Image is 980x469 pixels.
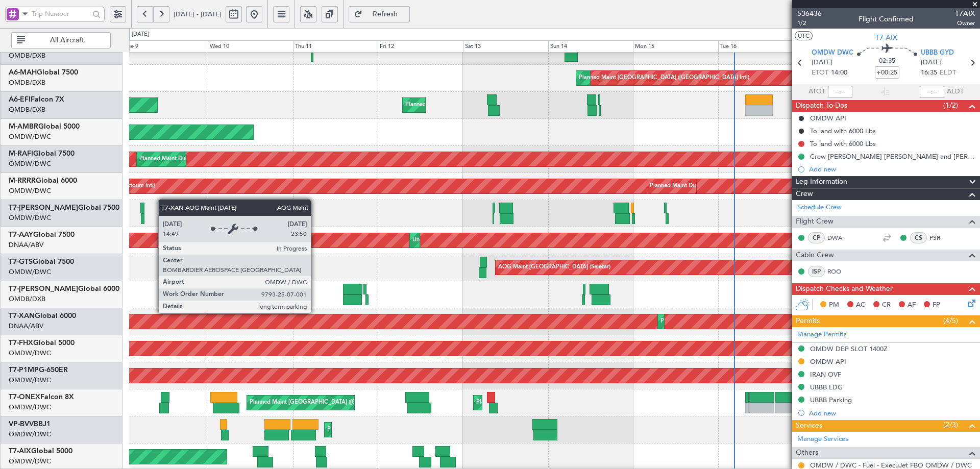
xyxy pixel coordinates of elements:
[879,56,895,66] span: 02:35
[9,231,75,238] a: T7-AAYGlobal 7500
[812,48,853,58] span: OMDW DWC
[827,267,850,276] a: ROO
[856,300,865,310] span: AC
[810,357,846,366] div: OMDW API
[9,177,36,184] span: M-RRRR
[9,240,43,250] a: DNAA/ABV
[364,11,406,18] span: Refresh
[9,448,31,455] span: T7-AIX
[812,68,828,78] span: ETOT
[809,165,975,174] div: Add new
[9,150,75,157] a: M-RAFIGlobal 7500
[9,78,45,87] a: OMDB/DXB
[9,366,39,374] span: T7-P1MP
[947,87,964,97] span: ALDT
[9,123,38,130] span: M-AMBR
[796,315,820,327] span: Permits
[810,114,846,122] div: OMDW API
[123,40,208,53] div: Tue 9
[796,283,893,295] span: Dispatch Checks and Weather
[11,32,111,48] button: All Aircraft
[9,159,51,168] a: OMDW/DWC
[139,152,240,167] div: Planned Maint Dubai (Al Maktoum Intl)
[9,421,51,428] a: VP-BVVBBJ1
[810,152,975,161] div: Crew [PERSON_NAME] [PERSON_NAME] and [PERSON_NAME]
[921,48,954,58] span: UBBB GYD
[9,366,68,374] a: T7-P1MPG-650ER
[812,58,832,68] span: [DATE]
[9,258,33,265] span: T7-GTS
[9,457,51,466] a: OMDW/DWC
[808,266,825,277] div: ISP
[796,250,834,261] span: Cabin Crew
[9,267,51,277] a: OMDW/DWC
[810,383,843,391] div: UBBB LDG
[548,40,633,53] div: Sun 14
[943,100,958,111] span: (1/2)
[908,300,916,310] span: AF
[9,403,51,412] a: OMDW/DWC
[943,315,958,326] span: (4/5)
[9,186,51,195] a: OMDW/DWC
[9,204,78,211] span: T7-[PERSON_NAME]
[9,312,35,319] span: T7-XAN
[9,69,37,76] span: A6-MAH
[829,300,839,310] span: PM
[9,96,31,103] span: A6-EFI
[327,422,441,437] div: Planned Maint Nice ([GEOGRAPHIC_DATA])
[795,31,813,40] button: UTC
[921,58,942,68] span: [DATE]
[9,448,72,455] a: T7-AIXGlobal 5000
[9,105,45,114] a: OMDB/DXB
[9,393,40,401] span: T7-ONEX
[796,216,834,228] span: Flight Crew
[9,204,119,211] a: T7-[PERSON_NAME]Global 7500
[9,322,43,331] a: DNAA/ABV
[132,30,149,39] div: [DATE]
[250,395,410,410] div: Planned Maint [GEOGRAPHIC_DATA] ([GEOGRAPHIC_DATA])
[943,419,958,430] span: (2/3)
[405,97,506,113] div: Planned Maint Dubai (Al Maktoum Intl)
[9,339,33,347] span: T7-FHX
[808,232,825,243] div: CP
[9,285,78,292] span: T7-[PERSON_NAME]
[498,260,610,275] div: AOG Maint [GEOGRAPHIC_DATA] (Seletar)
[293,40,378,53] div: Thu 11
[810,127,876,135] div: To land with 6000 Lbs
[579,70,749,86] div: Planned Maint [GEOGRAPHIC_DATA] ([GEOGRAPHIC_DATA] Intl)
[831,68,847,78] span: 14:00
[921,68,937,78] span: 16:35
[827,233,850,242] a: DWA
[378,40,463,53] div: Fri 12
[9,150,33,157] span: M-RAFI
[796,420,822,432] span: Services
[810,139,876,148] div: To land with 6000 Lbs
[9,376,51,385] a: OMDW/DWC
[349,6,410,22] button: Refresh
[463,40,548,53] div: Sat 13
[9,312,76,319] a: T7-XANGlobal 6000
[9,132,51,141] a: OMDW/DWC
[9,177,77,184] a: M-RRRRGlobal 6000
[828,86,852,98] input: --:--
[476,395,577,410] div: Planned Maint Dubai (Al Maktoum Intl)
[808,87,825,97] span: ATOT
[9,393,74,401] a: T7-ONEXFalcon 8X
[633,40,718,53] div: Mon 15
[796,447,818,459] span: Others
[9,258,74,265] a: T7-GTSGlobal 7500
[27,37,107,44] span: All Aircraft
[9,123,80,130] a: M-AMBRGlobal 5000
[9,69,78,76] a: A6-MAHGlobal 7500
[910,232,927,243] div: CS
[797,330,847,340] a: Manage Permits
[929,233,952,242] a: PSR
[9,421,34,428] span: VP-BVV
[650,179,750,194] div: Planned Maint Dubai (Al Maktoum Intl)
[9,339,75,347] a: T7-FHXGlobal 5000
[796,176,847,188] span: Leg Information
[718,40,803,53] div: Tue 16
[810,370,841,379] div: IRAN OVF
[9,430,51,439] a: OMDW/DWC
[9,285,119,292] a: T7-[PERSON_NAME]Global 6000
